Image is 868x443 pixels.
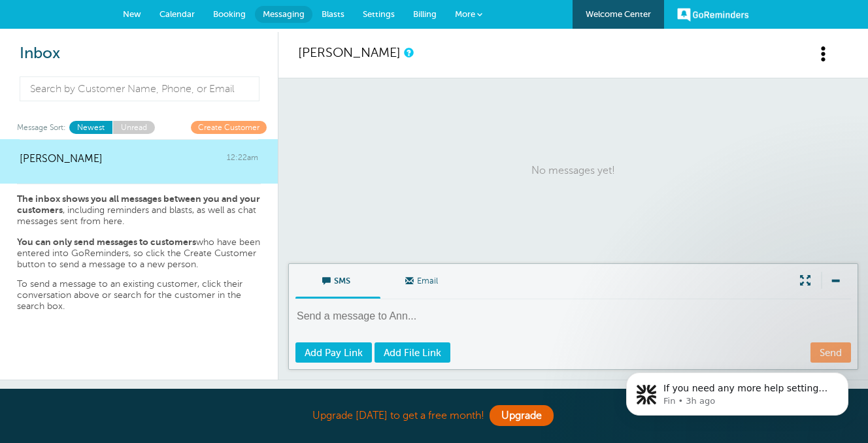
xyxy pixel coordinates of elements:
a: Upgrade [490,405,554,426]
strong: You can only send messages to customers [17,237,196,247]
a: Add Pay Link [295,342,372,363]
a: Unread [112,121,155,133]
p: who have been entered into GoReminders, so click the Create Customer button to send a message to ... [17,237,261,270]
span: Add File Link [384,348,441,358]
a: Messaging [255,6,312,23]
p: , including reminders and blasts, as well as chat messages sent from here. [17,193,261,227]
iframe: Intercom notifications message [607,345,868,436]
span: Message Sort: [17,121,66,133]
span: Add Pay Link [305,348,363,358]
span: [PERSON_NAME] [20,153,103,165]
span: 12:22am [227,153,258,165]
div: Upgrade [DATE] to get a free month! [107,402,761,430]
a: Send [810,342,851,363]
span: Email [390,264,456,295]
span: More [455,9,475,19]
span: Messaging [263,9,305,19]
a: Add File Link [375,342,450,363]
input: Search by Customer Name, Phone, or Email [20,76,259,101]
a: [PERSON_NAME] [298,45,401,60]
span: Calendar [159,9,195,19]
p: No messages yet! [298,91,848,250]
span: New [123,9,141,19]
strong: The inbox shows you all messages between you and your customers [17,193,260,216]
a: Create Customer [191,121,267,133]
span: If you need any more help setting up your booking links or time windows, I'm here to assist! Woul... [57,38,221,113]
p: Message from Fin, sent 3h ago [57,50,225,62]
p: To send a message to an existing customer, click their conversation above or search for the custo... [17,279,261,312]
a: This is a history of all communications between GoReminders and your customer. [404,48,412,57]
span: Billing [413,9,437,19]
a: Newest [69,121,112,133]
span: Blasts [322,9,344,19]
span: SMS [305,264,371,295]
h2: Inbox [20,44,258,63]
span: Settings [363,9,395,19]
span: Booking [213,9,246,19]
